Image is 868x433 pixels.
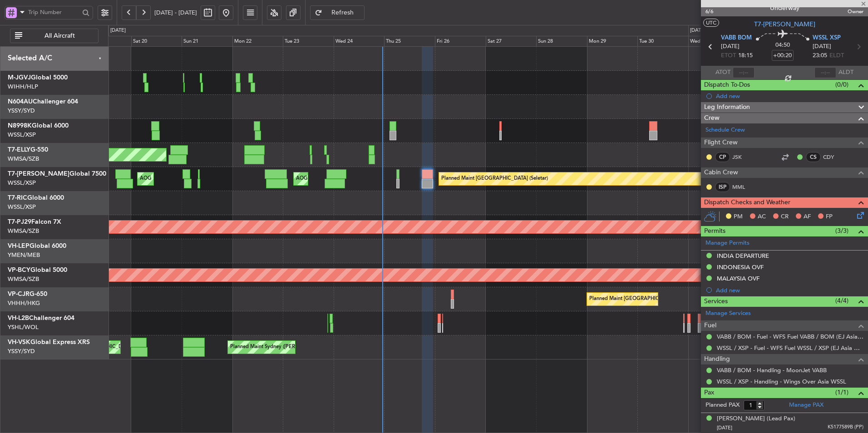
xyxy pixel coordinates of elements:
span: T7-RIC [8,195,27,201]
a: Manage Permits [705,239,750,248]
span: [DATE] [721,42,740,51]
span: (4/4) [835,296,848,305]
div: Add new [716,286,863,294]
div: Underway [770,3,799,13]
div: Sat 27 [486,36,537,47]
span: (0/0) [835,80,848,89]
a: T7-[PERSON_NAME]Global 7500 [8,171,106,177]
a: VHHH/HKG [8,299,40,307]
a: MML [732,183,753,191]
div: INDIA DEPARTURE [717,252,769,260]
button: All Aircraft [10,29,99,43]
a: WSSL/XSP [8,179,36,187]
a: Manage PAX [789,401,824,410]
a: WSSL/XSP [8,203,36,211]
div: Add new [716,92,863,100]
span: 23:05 [813,51,827,60]
button: Refresh [310,5,365,20]
a: N8998KGlobal 6000 [8,123,69,129]
span: Dispatch To-Dos [704,80,750,90]
div: Planned Maint Sydney ([PERSON_NAME] Intl) [230,340,335,354]
span: VP-BCY [8,267,30,273]
div: Sun 28 [536,36,587,47]
a: CDY [823,153,843,161]
div: Tue 23 [283,36,334,47]
input: Trip Number [28,5,79,19]
div: Mon 29 [587,36,638,47]
div: AOG Maint [GEOGRAPHIC_DATA] (Seletar) [140,172,240,186]
span: ALDT [838,68,853,77]
span: VH-LEP [8,243,30,249]
span: ATOT [715,68,730,77]
span: T7-ELLY [8,147,30,153]
div: INDONESIA OVF [717,263,764,271]
span: Pax [704,388,714,398]
span: [DATE] - [DATE] [154,9,197,17]
div: Planned Maint [GEOGRAPHIC_DATA] ([GEOGRAPHIC_DATA] Intl) [589,292,741,306]
a: T7-PJ29Falcon 7X [8,219,61,225]
div: Tue 30 [637,36,688,47]
span: Leg Information [704,102,750,113]
a: YSSY/SYD [8,347,35,355]
div: Wed 24 [334,36,385,47]
span: Handling [704,354,730,364]
a: VH-VSKGlobal Express XRS [8,339,90,345]
a: WSSL/XSP [8,131,36,139]
span: Owner [845,8,863,15]
span: VH-L2B [8,315,29,321]
span: ELDT [829,51,844,60]
a: WMSA/SZB [8,155,39,163]
span: AC [758,212,766,221]
div: Mon 22 [232,36,283,47]
a: N604AUChallenger 604 [8,98,78,105]
a: WSSL / XSP - Fuel - WFS Fuel WSSL / XSP (EJ Asia Only) [717,344,863,352]
span: (1/1) [835,388,848,397]
span: (3/3) [835,226,848,236]
span: N604AU [8,98,33,105]
span: FP [826,212,833,221]
span: Cabin Crew [704,167,738,178]
span: All Aircraft [24,33,95,39]
span: Fuel [704,320,716,331]
div: [DATE] [110,27,126,34]
div: Sat 20 [131,36,182,47]
span: 18:15 [738,51,753,60]
a: VP-BCYGlobal 5000 [8,267,67,273]
div: Planned Maint [GEOGRAPHIC_DATA] (Seletar) [441,172,548,186]
span: Refresh [324,10,361,16]
a: YSSY/SYD [8,107,35,115]
a: VH-L2BChallenger 604 [8,315,74,321]
label: Planned PAX [705,401,740,410]
a: YMEN/MEB [8,251,40,259]
span: VABB BOM [721,34,752,43]
a: T7-RICGlobal 6000 [8,195,64,201]
div: Thu 25 [384,36,435,47]
span: WSSL XSP [813,34,841,43]
span: T7-[PERSON_NAME] [754,20,815,29]
span: 04:50 [775,41,790,50]
a: VABB / BOM - Handling - MoonJet VABB [717,366,827,374]
span: K5177589B (PP) [828,423,863,431]
a: WMSA/SZB [8,227,39,235]
a: VP-CJRG-650 [8,291,47,297]
span: T7-PJ29 [8,219,31,225]
span: VH-VSK [8,339,30,345]
span: Permits [704,226,725,236]
div: Fri 26 [435,36,486,47]
a: VH-LEPGlobal 6000 [8,243,66,249]
a: T7-ELLYG-550 [8,147,48,153]
span: 6/6 [705,8,727,15]
a: WSSL / XSP - Handling - Wings Over Asia WSSL [717,378,846,385]
div: [PERSON_NAME] (Lead Pax) [717,414,795,423]
div: [DATE] [690,27,705,34]
span: Dispatch Checks and Weather [704,197,790,208]
a: WIHH/HLP [8,83,38,91]
div: Sun 21 [182,36,232,47]
span: [DATE] [717,424,732,431]
span: Flight Crew [704,138,738,148]
span: [DATE] [813,42,831,51]
span: Crew [704,113,720,123]
div: AOG Maint London ([GEOGRAPHIC_DATA]) [296,172,398,186]
a: YSHL/WOL [8,323,39,331]
span: T7-[PERSON_NAME] [8,171,69,177]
